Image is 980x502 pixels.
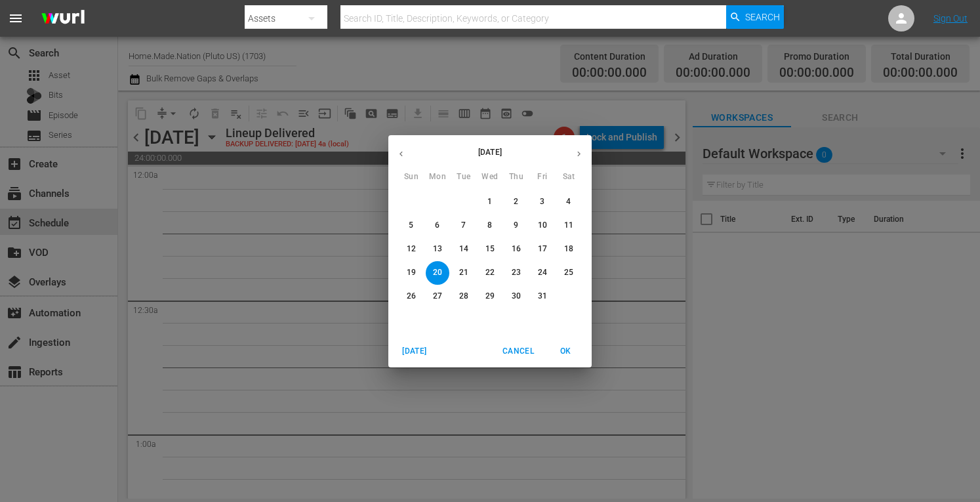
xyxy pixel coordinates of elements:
span: Search [745,5,780,29]
p: 8 [487,220,492,231]
p: 28 [459,291,468,302]
p: 19 [407,267,416,278]
button: 19 [399,261,423,285]
p: 25 [564,267,573,278]
button: 9 [504,214,528,238]
span: Tue [452,171,476,184]
button: 7 [452,214,476,238]
button: 31 [531,285,554,308]
p: 18 [564,243,573,255]
p: 10 [538,220,547,231]
button: 2 [504,190,528,214]
p: 2 [514,196,518,207]
button: 10 [531,214,554,238]
button: 26 [399,285,423,308]
p: 4 [566,196,571,207]
span: OK [550,345,581,358]
button: 15 [478,238,502,261]
button: 24 [531,261,554,285]
button: 18 [557,238,581,261]
button: 12 [399,238,423,261]
img: ans4CAIJ8jUAAAAAAAAAAAAAAAAAAAAAAAAgQb4GAAAAAAAAAAAAAAAAAAAAAAAAJMjXAAAAAAAAAAAAAAAAAAAAAAAAgAT5G... [31,3,94,34]
button: Cancel [497,341,539,362]
button: 4 [557,190,581,214]
p: 23 [512,267,521,278]
p: 1 [487,196,492,207]
p: 13 [433,243,442,255]
p: 29 [485,291,495,302]
p: 14 [459,243,468,255]
button: 21 [452,261,476,285]
span: Mon [426,171,449,184]
p: 15 [485,243,495,255]
span: menu [8,10,24,26]
button: 14 [452,238,476,261]
p: 6 [435,220,439,231]
button: 6 [426,214,449,238]
button: 27 [426,285,449,308]
p: 31 [538,291,547,302]
button: 1 [478,190,502,214]
p: 5 [409,220,413,231]
p: 20 [433,267,442,278]
button: 23 [504,261,528,285]
span: Sun [399,171,423,184]
span: Fri [531,171,554,184]
button: 16 [504,238,528,261]
span: Cancel [502,345,534,358]
span: Thu [504,171,528,184]
button: 22 [478,261,502,285]
a: Sign Out [933,13,968,24]
button: 13 [426,238,449,261]
span: Sat [557,171,581,184]
p: 7 [461,220,466,231]
p: 26 [407,291,416,302]
p: 11 [564,220,573,231]
p: [DATE] [414,146,566,158]
p: 22 [485,267,495,278]
p: 3 [540,196,544,207]
p: 12 [407,243,416,255]
span: [DATE] [399,345,430,358]
button: 28 [452,285,476,308]
p: 9 [514,220,518,231]
button: 20 [426,261,449,285]
button: OK [544,341,586,362]
p: 21 [459,267,468,278]
button: 17 [531,238,554,261]
button: 29 [478,285,502,308]
button: [DATE] [394,341,436,362]
button: 30 [504,285,528,308]
button: 3 [531,190,554,214]
span: Wed [478,171,502,184]
p: 24 [538,267,547,278]
p: 27 [433,291,442,302]
p: 17 [538,243,547,255]
p: 30 [512,291,521,302]
button: 8 [478,214,502,238]
p: 16 [512,243,521,255]
button: 25 [557,261,581,285]
button: 11 [557,214,581,238]
button: 5 [399,214,423,238]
